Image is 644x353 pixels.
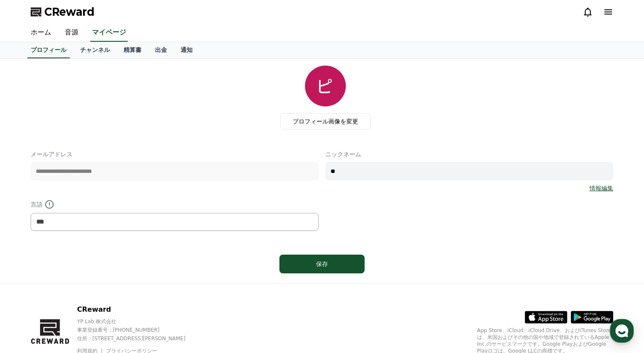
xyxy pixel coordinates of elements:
div: 保存 [296,260,348,268]
p: YP Lab 株式会社 [77,318,200,325]
a: プロフィール [27,42,70,58]
a: 情報編集 [589,184,613,192]
a: 出金 [148,42,174,58]
p: メールアドレス [31,150,319,158]
a: マイページ [90,24,128,42]
span: CReward [44,5,95,19]
img: profile_image [305,66,346,106]
a: 音源 [58,24,85,42]
a: チャンネル [73,42,117,58]
p: CReward [77,304,200,315]
button: 保存 [279,255,365,273]
a: ホーム [24,24,58,42]
p: 住所 : [STREET_ADDRESS][PERSON_NAME] [77,335,200,342]
p: 事業登録番号 : [PHONE_NUMBER] [77,327,200,333]
a: 精算書 [117,42,148,58]
a: 通知 [174,42,199,58]
label: プロフィール画像を変更 [280,113,371,129]
a: CReward [31,5,95,19]
p: ニックネーム [325,150,613,158]
p: 言語 [31,199,319,210]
